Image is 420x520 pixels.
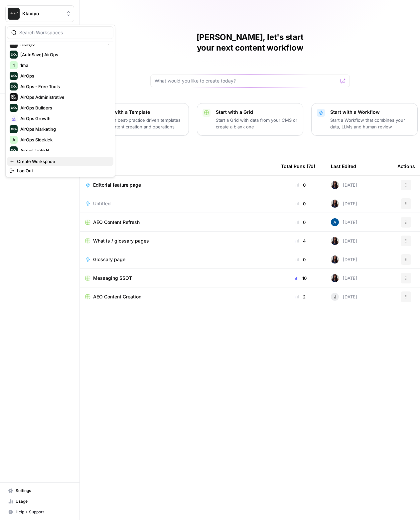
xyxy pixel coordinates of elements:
div: 0 [281,219,320,226]
span: A [12,136,15,143]
div: Recent [85,157,270,175]
div: Actions [397,157,415,175]
img: rox323kbkgutb4wcij4krxobkpon [331,256,339,263]
h1: [PERSON_NAME], let's start your next content workflow [150,32,350,53]
div: Workspace: Klaviyo [5,25,115,177]
span: 1ma [20,62,108,69]
img: rox323kbkgutb4wcij4krxobkpon [331,200,339,208]
button: Start with a GridStart a Grid with data from your CMS or create a blank one [197,103,303,136]
p: Start a Workflow that combines your data, LLMs and human review [330,117,412,130]
p: Start with a Workflow [330,109,412,115]
span: Untitled [93,200,111,207]
span: AEO Content Refresh [93,219,140,226]
a: What is / glossary pages [85,238,270,244]
span: Airops Tinte N [20,147,108,154]
span: AirOps [20,73,108,79]
button: Start with a TemplateLaunch best-practice driven templates for content creation and operations [82,103,189,136]
button: Workspace: Klaviyo [5,5,74,22]
span: J [334,293,336,300]
input: What would you like to create today? [155,78,338,84]
span: [AutoSave] AirOps [20,51,108,58]
button: Start with a WorkflowStart a Workflow that combines your data, LLMs and human review [311,103,418,136]
img: AirOps Logo [10,72,18,80]
div: 0 [281,200,320,207]
div: [DATE] [331,181,357,189]
a: AEO Content Refresh [85,219,270,226]
img: AirOps - Free Tools Logo [10,83,18,90]
img: he81ibor8lsei4p3qvg4ugbvimgp [331,218,339,226]
span: Glossary page [93,256,125,263]
span: Log Out [17,167,108,174]
div: [DATE] [331,200,357,208]
p: Start a Grid with data from your CMS or create a blank one [216,117,298,130]
div: [DATE] [331,293,357,301]
a: Messaging SSOT [85,275,270,281]
span: Settings [16,488,71,494]
div: 10 [281,275,320,281]
span: AirOps Sidekick [20,136,108,143]
img: [AutoSave] AirOps Logo [10,51,18,59]
a: Glossary page [85,256,270,263]
span: Create Workspace [17,158,108,165]
span: AirOps Marketing [20,126,108,132]
p: Launch best-practice driven templates for content creation and operations [101,117,183,130]
img: AirOps Marketing Logo [10,125,18,133]
a: Usage [5,496,74,507]
input: Search Workspaces [19,29,109,36]
span: AirOps Administrative [20,94,108,100]
a: Editorial feature page [85,182,270,188]
img: AirOps Builders Logo [10,104,18,112]
div: 2 [281,293,320,300]
button: Help + Support [5,507,74,517]
img: rox323kbkgutb4wcij4krxobkpon [331,181,339,189]
span: Help + Support [16,509,71,515]
span: Usage [16,498,71,504]
span: Klaviyo [22,10,63,17]
div: [DATE] [331,237,357,245]
a: AEO Content Creation [85,293,270,300]
img: AirOps Administrative Logo [10,93,18,101]
img: Airops Tinte N Logo [10,146,18,154]
span: AirOps Builders [20,104,108,111]
span: 1 [13,62,15,69]
div: [DATE] [331,218,357,226]
img: rox323kbkgutb4wcij4krxobkpon [331,237,339,245]
span: AirOps - Free Tools [20,83,108,90]
span: AEO Content Creation [93,293,141,300]
span: Editorial feature page [93,182,141,188]
div: [DATE] [331,256,357,263]
div: 0 [281,256,320,263]
a: Settings [5,485,74,496]
a: Untitled [85,200,270,207]
div: Total Runs (7d) [281,157,315,175]
span: AirOps Growth [20,115,108,122]
span: Messaging SSOT [93,275,132,281]
div: 0 [281,182,320,188]
a: Log Out [7,166,113,175]
p: Start with a Grid [216,109,298,115]
div: 4 [281,238,320,244]
img: AirOps Growth Logo [10,114,18,122]
p: Start with a Template [101,109,183,115]
img: rox323kbkgutb4wcij4krxobkpon [331,274,339,282]
span: What is / glossary pages [93,238,149,244]
div: Last Edited [331,157,356,175]
a: Create Workspace [7,157,113,166]
div: [DATE] [331,274,357,282]
img: Klaviyo Logo [8,8,20,20]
